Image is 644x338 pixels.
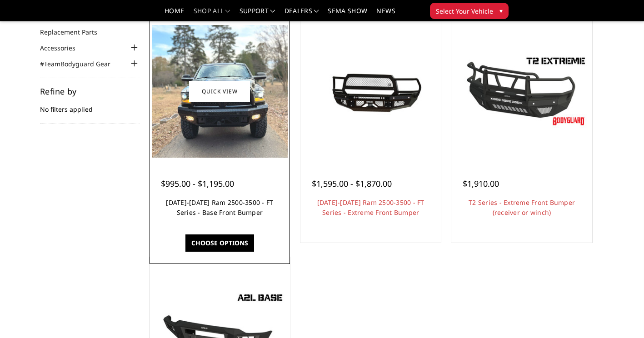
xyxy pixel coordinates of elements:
a: [DATE]-[DATE] Ram 2500-3500 - FT Series - Extreme Front Bumper [317,198,424,217]
a: News [376,8,395,21]
a: Choose Options [185,234,254,252]
a: Support [240,8,275,21]
img: 2010-2018 Ram 2500-3500 - FT Series - Base Front Bumper [152,25,288,158]
a: shop all [194,8,230,21]
button: Select Your Vehicle [430,3,509,19]
a: Quick view [189,80,250,102]
a: 2010-2018 Ram 2500-3500 - FT Series - Extreme Front Bumper 2010-2018 Ram 2500-3500 - FT Series - ... [303,23,439,159]
span: $995.00 - $1,195.00 [161,178,234,189]
a: Accessories [40,43,87,53]
a: Dealers [285,8,319,21]
div: No filters applied [40,87,140,124]
a: Home [165,8,184,21]
span: $1,595.00 - $1,870.00 [312,178,392,189]
a: #TeamBodyguard Gear [40,59,122,69]
a: Replacement Parts [40,27,109,37]
h5: Refine by [40,87,140,95]
a: [DATE]-[DATE] Ram 2500-3500 - FT Series - Base Front Bumper [166,198,273,217]
a: 2010-2018 Ram 2500-3500 - FT Series - Base Front Bumper 2010-2018 Ram 2500-3500 - FT Series - Bas... [152,23,288,159]
span: ▾ [499,6,503,15]
span: $1,910.00 [463,178,499,189]
a: SEMA Show [328,8,367,21]
a: T2 Series - Extreme Front Bumper (receiver or winch) T2 Series - Extreme Front Bumper (receiver o... [454,23,589,159]
a: T2 Series - Extreme Front Bumper (receiver or winch) [469,198,575,217]
span: Select Your Vehicle [436,6,493,16]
